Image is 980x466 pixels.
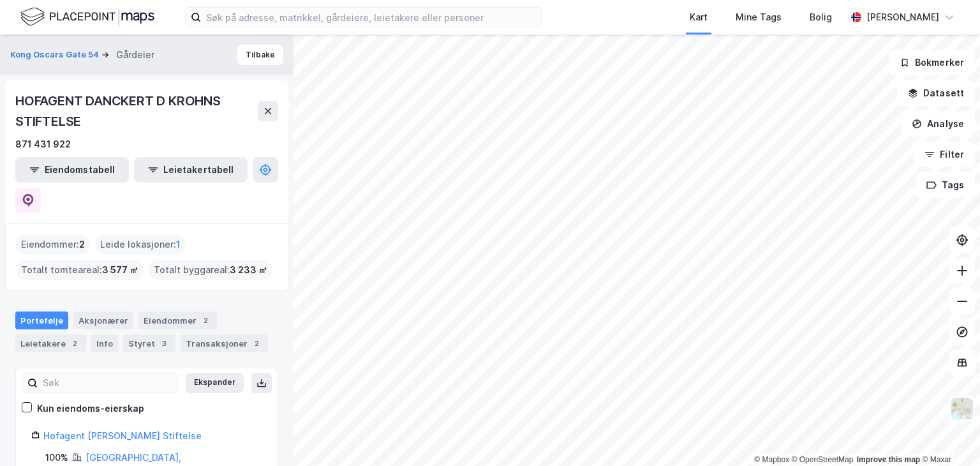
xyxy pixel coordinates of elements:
a: Hofagent [PERSON_NAME] Stiftelse [43,430,202,441]
div: Transaksjoner [181,334,268,352]
span: 3 577 ㎡ [102,262,138,278]
button: Tags [916,172,975,198]
div: 3 [158,337,170,350]
button: Analyse [901,111,975,137]
span: 2 [79,237,85,252]
button: Datasett [897,80,975,106]
div: Totalt tomteareal : [16,260,144,280]
div: Aksjonærer [73,312,133,329]
input: Søk [38,373,177,393]
input: Søk på adresse, matrikkel, gårdeiere, leietakere eller personer [201,8,542,27]
button: Ekspander [186,373,244,393]
img: logo.f888ab2527a4732fd821a326f86c7f29.svg [20,6,154,28]
button: Tilbake [237,45,283,65]
a: Improve this map [857,455,920,464]
div: 100% [45,450,68,465]
button: Leietakertabell [134,157,248,183]
div: Bolig [810,10,832,25]
div: 2 [199,314,212,327]
div: Gårdeier [116,47,154,63]
a: OpenStreetMap [792,455,854,464]
div: 2 [68,337,81,350]
button: Eiendomstabell [15,157,129,183]
button: Filter [914,142,975,167]
div: Mine Tags [736,10,782,25]
div: Totalt byggareal : [149,260,272,280]
div: 2 [250,337,263,350]
div: HOFAGENT DANCKERT D KROHNS STIFTELSE [15,91,258,132]
div: Leide lokasjoner : [95,234,186,255]
div: Info [91,334,118,352]
span: 1 [176,237,181,252]
div: Portefølje [15,312,68,329]
a: Mapbox [754,455,789,464]
iframe: Chat Widget [916,405,980,466]
div: Kun eiendoms-eierskap [37,401,144,416]
div: Eiendommer [138,312,217,329]
img: Z [950,396,974,421]
div: Kart [690,10,708,25]
div: Eiendommer : [16,234,90,255]
div: [PERSON_NAME] [866,10,939,25]
button: Kong Oscars Gate 54 [10,49,101,61]
span: 3 233 ㎡ [230,262,267,278]
div: 871 431 922 [15,137,71,152]
div: Leietakere [15,334,86,352]
button: Bokmerker [889,50,975,75]
div: Kontrollprogram for chat [916,405,980,466]
div: Styret [123,334,175,352]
